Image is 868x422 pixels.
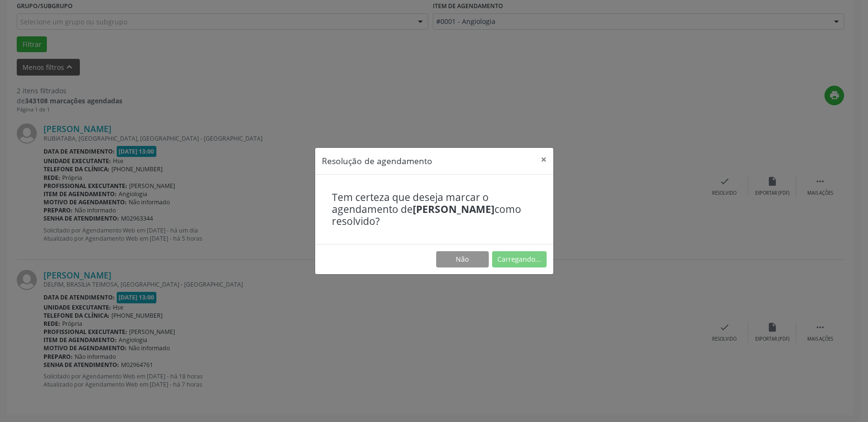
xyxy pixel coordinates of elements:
[436,251,489,267] button: Não
[413,202,494,216] b: [PERSON_NAME]
[332,191,537,228] h4: Tem certeza que deseja marcar o agendamento de como resolvido?
[492,251,547,267] button: Carregando...
[322,155,432,167] h5: Resolução de agendamento
[534,148,553,171] button: Close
